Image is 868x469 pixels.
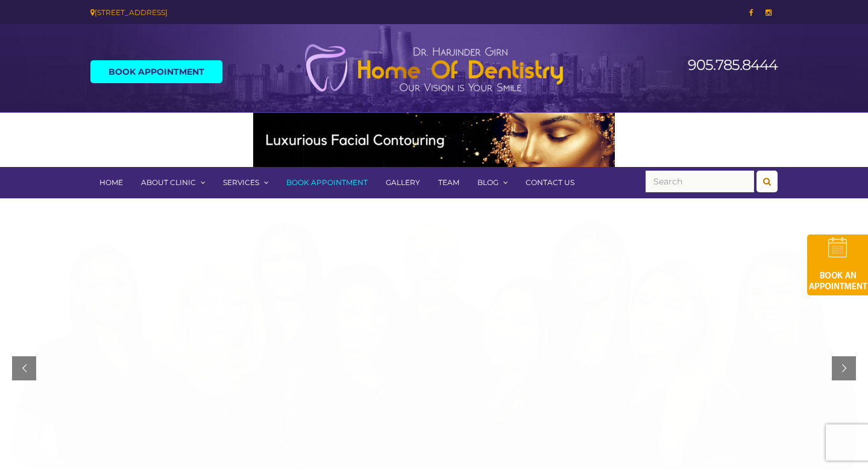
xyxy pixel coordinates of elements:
a: Services [214,167,277,198]
a: About Clinic [132,167,214,198]
img: Medspa-Banner-Virtual-Consultation-2-1.gif [253,113,615,167]
a: 905.785.8444 [688,56,778,74]
img: book-an-appointment-hod-gld.png [807,234,868,295]
a: Gallery [377,167,429,198]
div: [STREET_ADDRESS] [90,6,425,19]
a: Home [90,167,132,198]
img: Home of Dentistry [298,43,570,93]
a: Blog [468,167,517,198]
a: Contact Us [517,167,583,198]
a: Team [429,167,468,198]
input: Search [646,171,754,192]
a: Book Appointment [90,60,222,83]
a: Book Appointment [277,167,377,198]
